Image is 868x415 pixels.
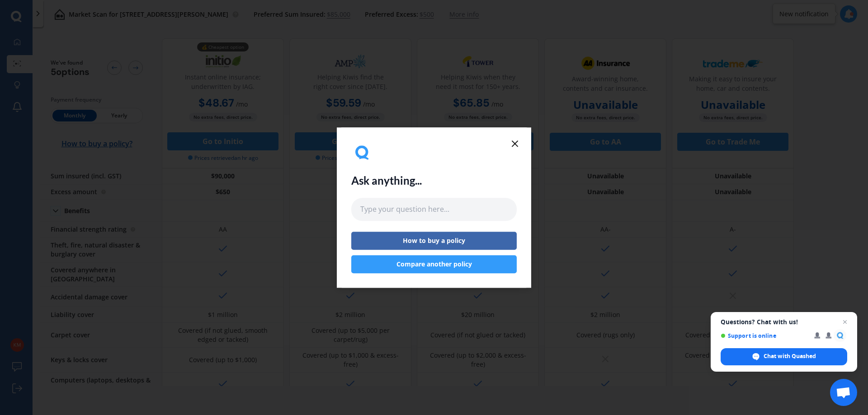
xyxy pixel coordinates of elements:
h2: Ask anything... [351,174,422,187]
span: Support is online [721,332,808,339]
span: Close chat [840,317,850,327]
span: Chat with Quashed [764,352,816,360]
span: Questions? Chat with us! [721,318,847,326]
div: Chat with Quashed [721,348,847,365]
div: Open chat [830,379,857,406]
input: Type your question here... [351,198,517,221]
button: How to buy a policy [351,232,517,250]
button: Compare another policy [351,255,517,273]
